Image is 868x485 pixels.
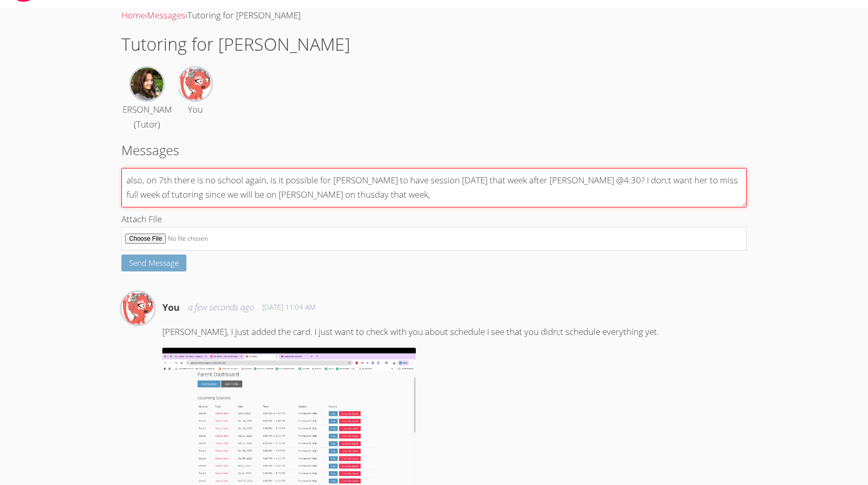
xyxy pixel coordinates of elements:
span: Tutoring for [PERSON_NAME] [187,9,301,21]
button: Send Message [121,255,186,271]
div: › › [121,8,746,23]
div: [PERSON_NAME] (Tutor) [115,102,179,132]
input: Attach File [121,227,746,251]
div: You [188,102,203,117]
h2: Messages [121,140,746,160]
a: Home [121,9,145,21]
img: Yuliya Shekhtman [179,68,211,100]
img: Yuliya Shekhtman [121,292,154,325]
h4: You [162,300,180,314]
img: Diana Carle [131,68,163,100]
span: [DATE] 11:04 AM [262,302,315,312]
a: Messages [147,9,185,21]
span: a few seconds ago [188,300,254,315]
textarea: also, on 7th there is no school again, is it possible for [PERSON_NAME] to have session [DATE] th... [121,168,746,207]
span: Attach File [121,213,162,225]
p: [PERSON_NAME], I just added the card. I just want to check with you about schedule I see that you... [162,325,746,340]
h1: Tutoring for [PERSON_NAME] [121,31,746,57]
span: Send Message [129,258,179,268]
